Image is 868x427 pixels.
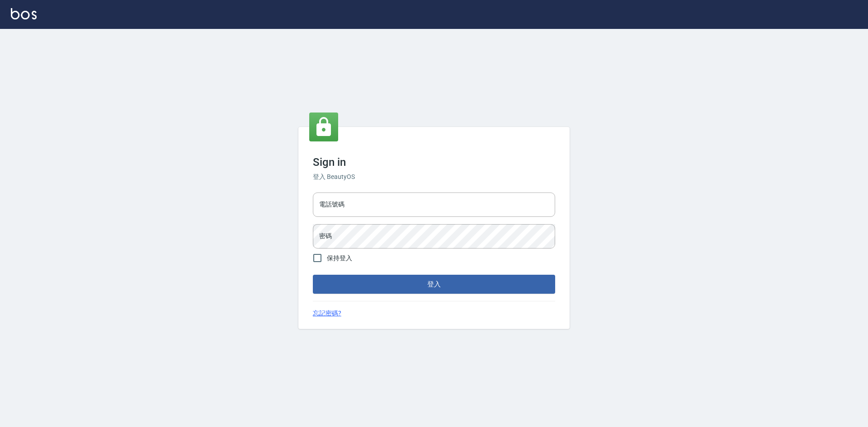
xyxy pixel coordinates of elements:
h3: Sign in [313,156,555,169]
a: 忘記密碼? [313,309,341,318]
span: 保持登入 [327,253,352,263]
img: Logo [11,8,37,19]
button: 登入 [313,275,555,294]
h6: 登入 BeautyOS [313,172,555,182]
